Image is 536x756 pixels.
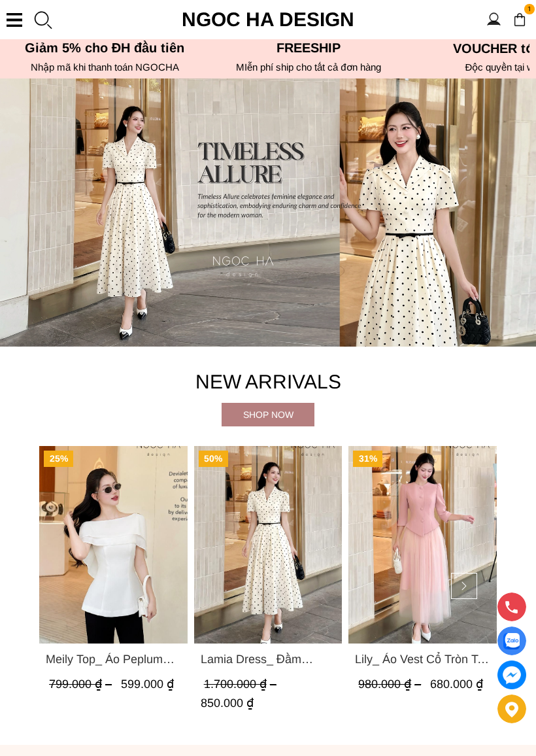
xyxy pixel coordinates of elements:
font: Nhập mã khi thanh toán NGOCHA [31,61,179,73]
img: Display image [503,633,520,649]
span: 1 [524,4,535,14]
a: Link to Lamia Dress_ Đầm Chấm Bi Cổ Vest Màu Kem D1003 [201,651,336,669]
span: 599.000 ₫ [121,678,174,691]
h6: MIễn phí ship cho tất cả đơn hàng [210,61,407,73]
a: Ngoc Ha Design [170,4,366,35]
span: 850.000 ₫ [201,696,254,710]
img: img-CART-ICON-ksit0nf1 [512,12,527,27]
a: Shop now [222,403,314,426]
span: Lily_ Áo Vest Cổ Tròn Tay Lừng Mix Chân Váy Lưới Màu Hồng A1082+CV140 [355,651,490,669]
span: 799.000 ₫ [49,678,115,691]
span: Meily Top_ Áo Peplum Mix Choàng Vai Vải Tơ Màu Trắng A1086 [46,651,181,669]
a: Product image - Meily Top_ Áo Peplum Mix Choàng Vai Vải Tơ Màu Trắng A1086 [39,446,188,644]
h4: New Arrivals [39,366,497,398]
a: Product image - Lamia Dress_ Đầm Chấm Bi Cổ Vest Màu Kem D1003 [194,446,343,644]
font: Giảm 5% cho ĐH đầu tiên [25,41,185,55]
a: Link to Meily Top_ Áo Peplum Mix Choàng Vai Vải Tơ Màu Trắng A1086 [46,651,181,669]
font: Freeship [276,41,341,55]
a: Display image [497,627,526,655]
span: 1.700.000 ₫ [204,678,280,691]
span: 980.000 ₫ [358,678,424,691]
a: Product image - Lily_ Áo Vest Cổ Tròn Tay Lừng Mix Chân Váy Lưới Màu Hồng A1082+CV140 [348,446,497,644]
div: Shop now [222,407,314,422]
span: 680.000 ₫ [430,678,483,691]
span: Lamia Dress_ Đầm Chấm Bi Cổ Vest Màu Kem D1003 [201,651,336,669]
a: messenger [497,661,526,689]
a: Link to Lily_ Áo Vest Cổ Tròn Tay Lừng Mix Chân Váy Lưới Màu Hồng A1082+CV140 [355,651,490,669]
